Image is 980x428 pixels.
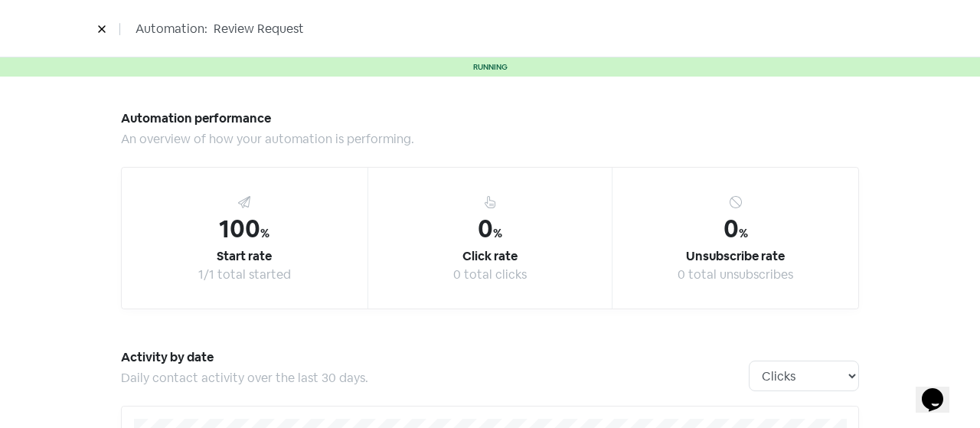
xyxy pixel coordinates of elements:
[462,247,518,266] div: Click rate
[121,369,749,387] div: Daily contact activity over the last 30 days.
[217,247,272,266] div: Start rate
[739,225,748,241] span: %
[260,225,269,241] span: %
[453,266,527,284] div: 0 total clicks
[678,266,793,284] div: 0 total unsubscribes
[493,225,502,241] span: %
[478,211,502,247] div: 0
[121,346,749,369] h5: Activity by date
[219,211,269,247] div: 100
[916,367,965,413] iframe: To enrich screen reader interactions, please activate Accessibility in Grammarly extension settings
[121,130,859,149] div: An overview of how your automation is performing.
[121,107,859,130] h5: Automation performance
[198,266,291,284] div: 1/1 total started
[724,211,748,247] div: 0
[686,247,785,266] div: Unsubscribe rate
[136,20,207,38] span: Automation:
